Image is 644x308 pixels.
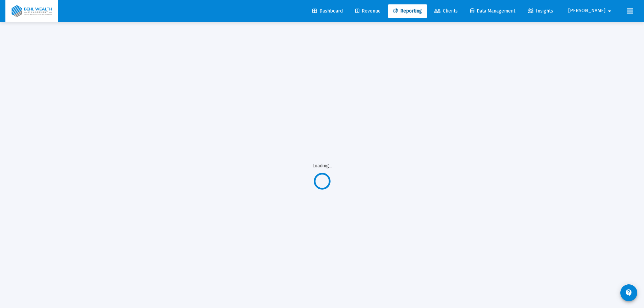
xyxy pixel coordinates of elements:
[470,8,515,14] span: Data Management
[393,8,422,14] span: Reporting
[465,4,521,18] a: Data Management
[522,4,558,18] a: Insights
[434,8,458,14] span: Clients
[307,4,348,18] a: Dashboard
[429,4,463,18] a: Clients
[312,8,343,14] span: Dashboard
[568,8,605,14] span: [PERSON_NAME]
[560,4,622,18] button: [PERSON_NAME]
[625,289,633,297] mat-icon: contact_support
[10,4,53,18] img: Dashboard
[528,8,553,14] span: Insights
[355,8,381,14] span: Revenue
[605,4,614,18] mat-icon: arrow_drop_down
[350,4,386,18] a: Revenue
[388,4,427,18] a: Reporting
